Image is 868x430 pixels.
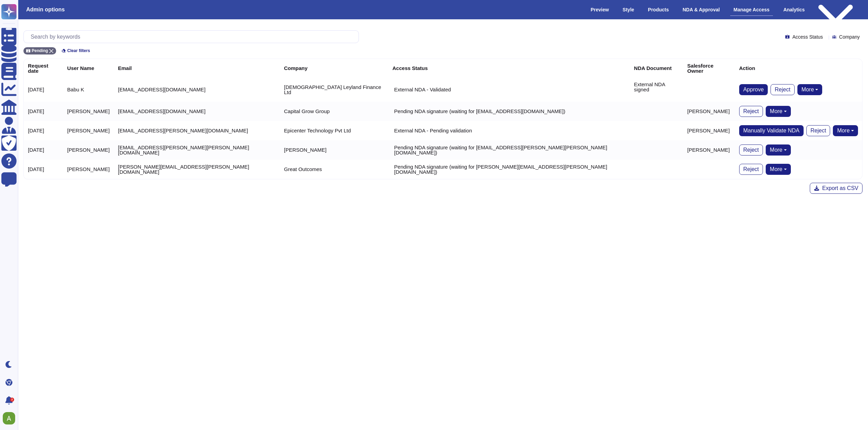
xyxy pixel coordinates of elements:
[32,49,48,53] span: Pending
[839,34,860,39] span: Company
[63,160,114,179] td: [PERSON_NAME]
[27,31,359,43] input: Search by keywords
[683,59,735,78] th: Salesforce Owner
[280,78,389,102] td: [DEMOGRAPHIC_DATA] Leyland Finance Ltd
[10,398,14,402] div: 2
[797,84,823,95] button: More
[743,167,759,172] span: Reject
[63,121,114,140] td: [PERSON_NAME]
[822,186,858,191] span: Export as CSV
[24,160,63,179] td: [DATE]
[114,102,280,121] td: [EMAIL_ADDRESS][DOMAIN_NAME]
[394,109,565,114] p: Pending NDA signature (waiting for [EMAIL_ADDRESS][DOMAIN_NAME])
[63,59,114,78] th: User Name
[280,140,389,160] td: [PERSON_NAME]
[1,411,20,426] button: user
[394,128,472,133] p: External NDA - Pending validation
[771,84,794,95] button: Reject
[766,106,791,117] button: More
[634,82,679,92] p: External NDA signed
[63,140,114,160] td: [PERSON_NAME]
[683,102,735,121] td: [PERSON_NAME]
[114,140,280,160] td: [EMAIL_ADDRESS][PERSON_NAME][PERSON_NAME][DOMAIN_NAME]
[394,164,626,174] p: Pending NDA signature (waiting for [PERSON_NAME][EMAIL_ADDRESS][PERSON_NAME][DOMAIN_NAME])
[743,109,759,114] span: Reject
[280,59,389,78] th: Company
[63,102,114,121] td: [PERSON_NAME]
[683,140,735,160] td: [PERSON_NAME]
[394,87,451,92] p: External NDA - Validated
[739,84,768,95] button: Approve
[619,4,638,16] div: Style
[806,125,830,136] button: Reject
[63,78,114,102] td: Babu K
[735,59,862,78] th: Action
[644,4,672,16] div: Products
[743,128,799,133] span: Manually Validate NDA
[739,106,763,117] button: Reject
[280,121,389,140] td: Epicenter Technology Pvt Ltd
[683,121,735,140] td: [PERSON_NAME]
[739,164,763,175] button: Reject
[24,78,63,102] td: [DATE]
[280,102,389,121] td: Capital Grow Group
[792,34,823,39] span: Access Status
[114,78,280,102] td: [EMAIL_ADDRESS][DOMAIN_NAME]
[114,160,280,179] td: [PERSON_NAME][EMAIL_ADDRESS][PERSON_NAME][DOMAIN_NAME]
[114,59,280,78] th: Email
[24,102,63,121] td: [DATE]
[739,144,763,156] button: Reject
[394,145,626,155] p: Pending NDA signature (waiting for [EMAIL_ADDRESS][PERSON_NAME][PERSON_NAME][DOMAIN_NAME])
[26,6,65,13] h3: Admin options
[775,87,790,92] span: Reject
[630,59,683,78] th: NDA Document
[739,125,804,136] button: Manually Validate NDA
[810,128,826,133] span: Reject
[24,140,63,160] td: [DATE]
[280,160,389,179] td: Great Outcomes
[743,87,764,92] span: Approve
[24,59,63,78] th: Request date
[388,59,630,78] th: Access Status
[679,4,723,16] div: NDA & Approval
[810,183,862,194] button: Export as CSV
[780,4,808,16] div: Analytics
[67,49,90,53] span: Clear filters
[730,4,773,16] div: Manage Access
[833,125,858,136] button: More
[587,4,612,16] div: Preview
[743,147,759,153] span: Reject
[114,121,280,140] td: [EMAIL_ADDRESS][PERSON_NAME][DOMAIN_NAME]
[766,164,791,175] button: More
[24,121,63,140] td: [DATE]
[3,412,15,424] img: user
[766,144,791,156] button: More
